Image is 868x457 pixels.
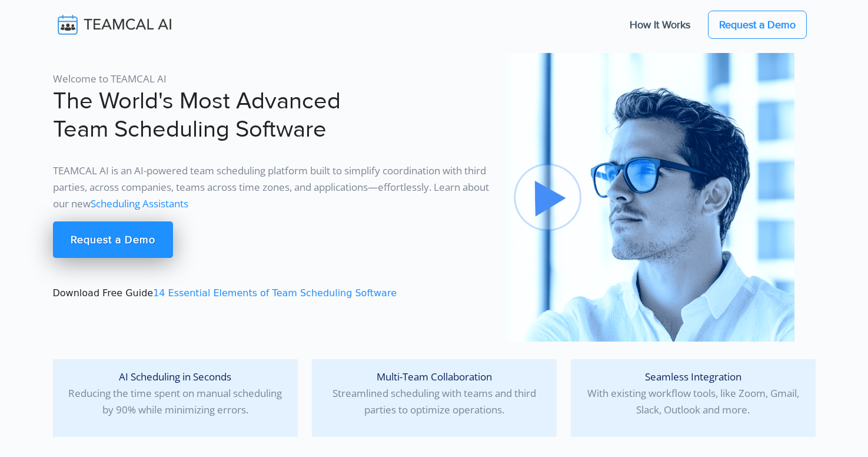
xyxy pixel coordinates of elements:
span: Multi-Team Collaboration [377,370,492,383]
img: pic [506,53,794,342]
p: Reducing the time spent on manual scheduling by 90% while minimizing errors. [62,369,288,418]
div: Download Free Guide [46,53,499,342]
a: Request a Demo [708,11,807,39]
p: Welcome to TEAMCAL AI [53,71,492,87]
span: Seamless Integration [645,370,741,383]
p: Streamlined scheduling with teams and third parties to optimize operations. [321,369,547,418]
a: How It Works [618,12,702,37]
h1: The World's Most Advanced Team Scheduling Software [53,87,492,144]
a: Scheduling Assistants [91,197,188,210]
a: Request a Demo [53,221,173,258]
span: AI Scheduling in Seconds [119,370,231,383]
p: With existing workflow tools, like Zoom, Gmail, Slack, Outlook and more. [580,369,806,418]
p: TEAMCAL AI is an AI-powered team scheduling platform built to simplify coordination with third pa... [53,163,492,212]
a: 14 Essential Elements of Team Scheduling Software [153,287,397,299]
